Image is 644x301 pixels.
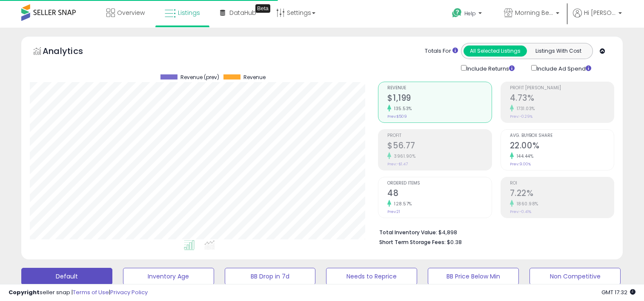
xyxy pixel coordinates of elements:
[255,4,270,13] div: Tooltip anchor
[510,93,614,105] h2: 4.73%
[510,141,614,152] h2: 22.00%
[387,188,491,200] h2: 48
[326,268,417,285] button: Needs to Reprice
[445,1,490,28] a: Help
[514,105,535,112] small: 1731.03%
[9,288,40,296] strong: Copyright
[123,268,214,285] button: Inventory Age
[584,9,616,17] span: Hi [PERSON_NAME]
[73,288,109,296] a: Terms of Use
[510,86,614,91] span: Profit [PERSON_NAME]
[530,268,621,285] button: Non Competitive
[515,9,553,17] span: Morning Beauty
[464,10,476,17] span: Help
[21,268,112,285] button: Default
[601,288,635,296] span: 2025-09-9 17:32 GMT
[178,9,200,17] span: Listings
[391,105,412,112] small: 135.53%
[510,181,614,186] span: ROI
[225,268,316,285] button: BB Drop in 7d
[514,153,534,159] small: 144.44%
[573,9,622,28] a: Hi [PERSON_NAME]
[447,238,462,246] span: $0.38
[452,8,462,18] i: Get Help
[510,188,614,200] h2: 7.22%
[387,114,407,119] small: Prev: $509
[379,229,437,236] b: Total Inventory Value:
[510,162,531,167] small: Prev: 9.00%
[117,9,145,17] span: Overview
[387,181,491,186] span: Ordered Items
[387,93,491,105] h2: $1,199
[391,201,412,207] small: 128.57%
[9,289,148,297] div: seller snap | |
[527,45,590,57] button: Listings With Cost
[510,209,531,214] small: Prev: -0.41%
[425,47,458,55] div: Totals For
[510,114,532,119] small: Prev: -0.29%
[391,153,415,159] small: 3961.90%
[387,133,491,138] span: Profit
[525,63,605,73] div: Include Ad Spend
[455,63,525,73] div: Include Returns
[510,133,614,138] span: Avg. Buybox Share
[387,86,491,91] span: Revenue
[243,74,266,80] span: Revenue
[379,239,446,246] b: Short Term Storage Fees:
[387,162,408,167] small: Prev: -$1.47
[110,288,148,296] a: Privacy Policy
[229,9,256,17] span: DataHub
[387,141,491,152] h2: $56.77
[514,201,538,207] small: 1860.98%
[180,74,219,80] span: Revenue (prev)
[428,268,519,285] button: BB Price Below Min
[387,209,400,214] small: Prev: 21
[379,227,608,237] li: $4,898
[464,45,527,57] button: All Selected Listings
[43,45,100,59] h5: Analytics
